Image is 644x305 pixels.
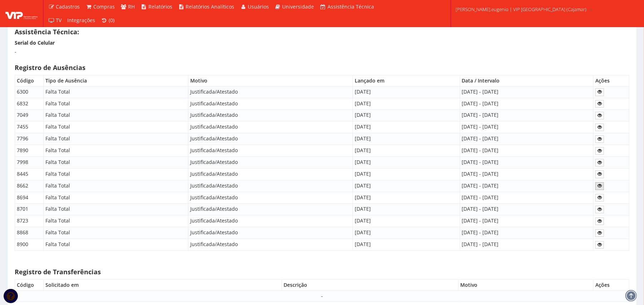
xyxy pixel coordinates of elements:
[353,86,460,98] td: [DATE]
[15,63,85,72] strong: Registro de Ausências
[328,3,374,10] span: Assistência Técnica
[460,156,593,168] td: [DATE] - [DATE]
[353,75,460,86] th: Lançado em
[148,3,172,10] span: Relatórios
[188,145,353,157] td: Justificada/Atestado
[15,86,44,98] td: 6300
[93,3,115,10] span: Compras
[353,180,460,192] td: [DATE]
[460,180,593,192] td: [DATE] - [DATE]
[44,133,188,145] td: Falta Total
[56,17,62,24] span: TV
[460,121,593,133] td: [DATE] - [DATE]
[460,168,593,180] td: [DATE] - [DATE]
[188,110,353,121] td: Justificada/Atestado
[44,168,188,180] td: Falta Total
[44,215,188,227] td: Falta Total
[188,75,353,86] th: Motivo
[44,156,188,168] td: Falta Total
[353,110,460,121] td: [DATE]
[353,98,460,110] td: [DATE]
[460,133,593,145] td: [DATE] - [DATE]
[460,192,593,204] td: [DATE] - [DATE]
[15,121,44,133] td: 7455
[5,8,38,19] img: logo
[44,121,188,133] td: Falta Total
[44,86,188,98] td: Falta Total
[15,156,44,168] td: 7998
[460,239,593,251] td: [DATE] - [DATE]
[15,279,44,290] th: Código
[188,215,353,227] td: Justificada/Atestado
[353,204,460,215] td: [DATE]
[98,14,118,27] a: (0)
[188,86,353,98] td: Justificada/Atestado
[460,110,593,121] td: [DATE] - [DATE]
[15,204,44,215] td: 8701
[15,215,44,227] td: 8723
[44,75,188,86] th: Tipo de Ausência
[65,14,98,27] a: Integrações
[15,180,44,192] td: 8662
[188,227,353,239] td: Justificada/Atestado
[353,156,460,168] td: [DATE]
[44,204,188,215] td: Falta Total
[15,48,212,55] div: -
[15,145,44,157] td: 7890
[44,110,188,121] td: Falta Total
[460,227,593,239] td: [DATE] - [DATE]
[188,156,353,168] td: Justificada/Atestado
[353,121,460,133] td: [DATE]
[353,168,460,180] td: [DATE]
[188,204,353,215] td: Justificada/Atestado
[15,239,44,251] td: 8900
[128,3,135,10] span: RH
[15,290,629,301] td: -
[456,6,586,13] span: [PERSON_NAME].eugenio | VIP [GEOGRAPHIC_DATA] (Cajamar)
[188,121,353,133] td: Justificada/Atestado
[188,239,353,251] td: Justificada/Atestado
[460,215,593,227] td: [DATE] - [DATE]
[44,279,282,290] th: Solicitado em
[188,192,353,204] td: Justificada/Atestado
[15,110,44,121] td: 7049
[44,98,188,110] td: Falta Total
[44,227,188,239] td: Falta Total
[15,27,79,36] strong: Assistência Técnica:
[188,98,353,110] td: Justificada/Atestado
[353,133,460,145] td: [DATE]
[44,180,188,192] td: Falta Total
[44,239,188,251] td: Falta Total
[15,192,44,204] td: 8694
[248,3,269,10] span: Usuários
[460,98,593,110] td: [DATE] - [DATE]
[594,279,629,290] th: Ações
[109,17,114,24] span: (0)
[15,39,55,46] label: Serial do Celular
[353,227,460,239] td: [DATE]
[353,239,460,251] td: [DATE]
[460,204,593,215] td: [DATE] - [DATE]
[460,86,593,98] td: [DATE] - [DATE]
[15,168,44,180] td: 8445
[458,279,593,290] th: Motivo
[15,98,44,110] td: 6832
[188,168,353,180] td: Justificada/Atestado
[353,145,460,157] td: [DATE]
[353,215,460,227] td: [DATE]
[45,14,65,27] a: TV
[460,145,593,157] td: [DATE] - [DATE]
[56,3,80,10] span: Cadastros
[353,192,460,204] td: [DATE]
[15,267,101,276] strong: Registro de Transferências
[594,75,629,86] th: Ações
[15,133,44,145] td: 7796
[186,3,235,10] span: Relatórios Analíticos
[188,180,353,192] td: Justificada/Atestado
[15,227,44,239] td: 8868
[15,75,44,86] th: Código
[460,75,593,86] th: Data / Intervalo
[44,145,188,157] td: Falta Total
[282,3,314,10] span: Universidade
[188,133,353,145] td: Justificada/Atestado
